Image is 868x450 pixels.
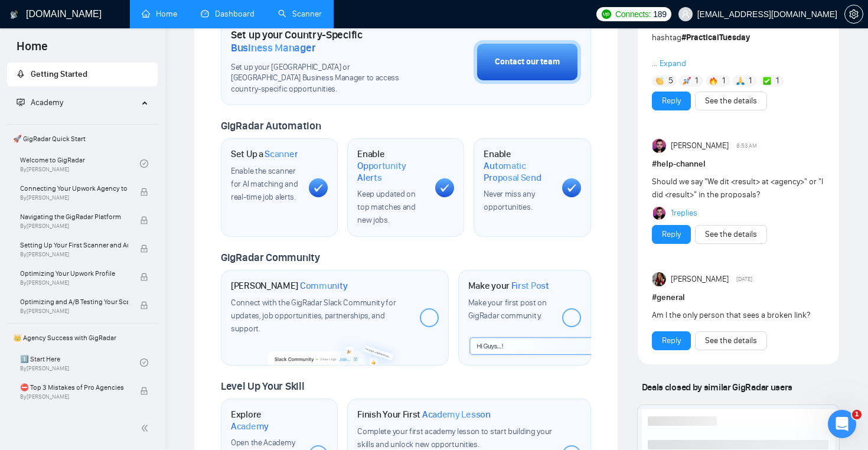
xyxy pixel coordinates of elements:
[468,280,549,292] h1: Make your
[695,75,698,87] span: 1
[652,331,691,350] button: Reply
[662,228,681,241] a: Reply
[20,296,128,308] span: Optimizing and A/B Testing Your Scanner for Better Results
[681,32,750,43] strong: #PracticalTuesday
[20,350,140,376] a: 1️⃣ Start HereBy[PERSON_NAME]
[652,158,825,171] h1: # help-channel
[17,97,63,107] span: Academy
[655,77,664,85] img: 👏
[653,207,666,220] img: Rodrigo Nask
[8,127,156,151] span: 🚀 GigRadar Quick Start
[511,280,549,292] span: First Post
[7,63,158,86] li: Getting Started
[652,310,810,320] span: Am I the only person that sees a broken link?
[140,188,148,196] span: lock
[140,159,148,168] span: check-circle
[231,409,299,432] h1: Explore
[20,151,140,177] a: Welcome to GigRadarBy[PERSON_NAME]
[736,274,752,285] span: [DATE]
[231,41,315,54] span: Business Manager
[140,301,148,309] span: lock
[602,9,611,19] img: upwork-logo.png
[652,92,691,110] button: Reply
[484,189,534,212] span: Never miss any opportunities.
[652,291,825,304] h1: # general
[20,251,128,258] span: By [PERSON_NAME]
[300,280,348,292] span: Community
[662,334,681,347] a: Reply
[422,409,491,420] span: Academy Lesson
[231,420,269,432] span: Academy
[231,280,348,292] h1: [PERSON_NAME]
[20,393,128,400] span: By [PERSON_NAME]
[141,422,152,434] span: double-left
[221,251,320,264] span: GigRadar Community
[668,75,673,87] span: 5
[10,5,18,24] img: logo
[484,148,552,183] h1: Enable
[357,160,426,183] span: Opportunity Alerts
[695,225,767,244] button: See the details
[695,92,767,110] button: See the details
[637,377,797,397] span: Deals closed by similar GigRadar users
[357,189,416,225] span: Keep updated on top matches and new jobs.
[140,358,148,367] span: check-circle
[357,426,552,449] span: Complete your first academy lesson to start building your skills and unlock new opportunities.
[17,70,25,78] span: rocket
[31,69,87,79] span: Getting Started
[736,77,745,85] img: 🙏
[695,331,767,350] button: See the details
[20,194,128,201] span: By [PERSON_NAME]
[231,28,415,54] h1: Set up your Country-Specific
[652,139,667,153] img: Rodrigo Nask
[20,182,128,194] span: Connecting Your Upwork Agency to GigRadar
[20,279,128,286] span: By [PERSON_NAME]
[844,9,863,19] a: setting
[652,272,667,286] img: Veronica Phillip
[474,40,581,84] button: Contact our team
[495,56,560,69] div: Contact our team
[671,207,697,219] a: 1replies
[845,9,863,19] span: setting
[828,410,856,438] iframe: Intercom live chat
[749,75,752,87] span: 1
[705,334,757,347] a: See the details
[8,326,156,350] span: 👑 Agency Success with GigRadar
[140,216,148,224] span: lock
[20,308,128,315] span: By [PERSON_NAME]
[142,9,177,19] a: homeHome
[140,387,148,395] span: lock
[671,139,729,152] span: [PERSON_NAME]
[722,75,725,87] span: 1
[683,77,691,85] img: 🚀
[660,58,686,69] span: Expand
[231,148,298,160] h1: Set Up a
[201,9,254,19] a: dashboardDashboard
[484,160,552,183] span: Automatic Proposal Send
[20,239,128,251] span: Setting Up Your First Scanner and Auto-Bidder
[267,332,403,365] img: slackcommunity-bg.png
[231,298,396,334] span: Connect with the GigRadar Slack Community for updates, job opportunities, partnerships, and support.
[468,298,547,321] span: Make your first post on GigRadar community.
[615,8,651,21] span: Connects:
[20,381,128,393] span: ⛔ Top 3 Mistakes of Pro Agencies
[844,5,863,24] button: setting
[681,10,690,18] span: user
[31,97,63,107] span: Academy
[278,9,322,19] a: searchScanner
[357,148,426,183] h1: Enable
[7,38,57,63] span: Home
[671,273,729,286] span: [PERSON_NAME]
[140,273,148,281] span: lock
[652,177,823,200] span: Should we say "We dit <result> at <agency>" or "I did <result>" in the proposals?
[265,148,298,160] span: Scanner
[763,77,771,85] img: ✅
[231,166,298,202] span: Enable the scanner for AI matching and real-time job alerts.
[662,94,681,107] a: Reply
[709,77,717,85] img: 🔥
[705,94,757,107] a: See the details
[221,119,321,132] span: GigRadar Automation
[17,98,25,106] span: fund-projection-screen
[653,8,666,21] span: 189
[357,409,490,420] h1: Finish Your First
